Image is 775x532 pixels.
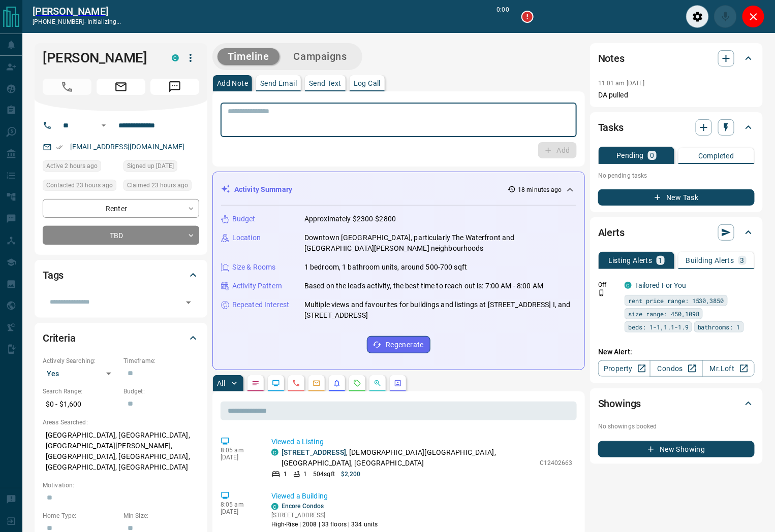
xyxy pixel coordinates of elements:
div: condos.ca [271,503,278,510]
svg: Requests [353,379,361,387]
p: $2,200 [341,470,361,479]
button: Regenerate [367,336,430,353]
p: C12402663 [540,458,573,468]
button: Timeline [218,48,280,65]
div: condos.ca [271,449,278,456]
p: Completed [698,152,734,159]
p: [DATE] [221,508,256,515]
h2: Alerts [598,224,625,241]
p: Building Alerts [686,257,734,264]
button: Open [181,295,196,310]
p: Listing Alerts [608,257,653,264]
a: Mr.Loft [702,360,755,377]
p: 3 [740,257,745,264]
p: 504 sqft [313,470,335,479]
p: Areas Searched: [43,418,199,427]
span: initializing... [87,18,121,25]
p: , [DEMOGRAPHIC_DATA][GEOGRAPHIC_DATA], [GEOGRAPHIC_DATA], [GEOGRAPHIC_DATA] [282,447,535,469]
div: Sun Sep 14 2025 [123,180,199,194]
div: Alerts [598,220,755,245]
p: Location [232,232,261,243]
p: No showings booked [598,422,755,431]
p: 1 [659,257,663,264]
p: Send Email [260,80,297,87]
div: Audio Settings [686,5,709,28]
a: Encore Condos [282,503,324,510]
button: Campaigns [284,48,357,65]
div: Sun Sep 14 2025 [43,180,118,194]
p: Viewed a Building [271,491,573,502]
div: TBD [43,226,199,245]
svg: Opportunities [374,379,382,387]
p: Actively Searching: [43,356,118,365]
p: Multiple views and favourites for buildings and listings at [STREET_ADDRESS] I, and [STREET_ADDRESS] [304,300,576,321]
div: Criteria [43,326,199,350]
p: Activity Summary [234,184,292,195]
a: Property [598,360,650,377]
div: Mon Sep 15 2025 [43,160,118,175]
p: 8:05 am [221,447,256,454]
svg: Push Notification Only [598,289,605,296]
svg: Emails [313,379,321,387]
p: 8:05 am [221,501,256,508]
p: Add Note [217,80,248,87]
p: 1 bedroom, 1 bathroom units, around 500-700 sqft [304,262,467,273]
p: 18 minutes ago [518,185,562,194]
div: Tags [43,263,199,287]
h2: Tasks [598,119,624,136]
p: Timeframe: [123,356,199,365]
p: [STREET_ADDRESS] [271,511,378,520]
svg: Notes [252,379,260,387]
a: [PERSON_NAME] [33,5,121,17]
p: [PHONE_NUMBER] - [33,17,121,26]
span: beds: 1-1,1.1-1.9 [628,322,689,332]
span: Signed up [DATE] [127,161,174,171]
p: 11:01 am [DATE] [598,80,645,87]
div: Notes [598,46,755,71]
span: Claimed 23 hours ago [127,180,188,190]
p: Activity Pattern [232,281,282,291]
p: Motivation: [43,481,199,490]
h2: Notes [598,50,625,66]
button: New Task [598,189,755,206]
button: New Showing [598,441,755,457]
span: Contacted 23 hours ago [46,180,113,190]
p: Log Call [354,80,381,87]
p: [DATE] [221,454,256,461]
p: 1 [303,470,307,479]
h2: Tags [43,267,64,283]
div: Activity Summary18 minutes ago [221,180,576,199]
p: 0 [650,152,654,159]
span: Call [43,79,91,95]
p: Budget [232,214,256,224]
p: All [217,380,225,387]
h2: Showings [598,395,641,412]
p: 1 [284,470,287,479]
p: 0:00 [497,5,509,28]
p: Viewed a Listing [271,437,573,447]
p: Repeated Interest [232,300,289,310]
p: Size & Rooms [232,262,276,273]
div: Yes [43,365,118,382]
svg: Email Verified [56,144,63,151]
p: Based on the lead's activity, the best time to reach out is: 7:00 AM - 8:00 AM [304,281,543,291]
h2: Criteria [43,330,76,346]
div: condos.ca [172,54,179,61]
span: rent price range: 1530,3850 [628,295,724,306]
p: Home Type: [43,511,118,520]
a: Condos [650,360,702,377]
span: Message [150,79,199,95]
a: [EMAIL_ADDRESS][DOMAIN_NAME] [70,143,185,151]
p: Budget: [123,387,199,396]
p: [GEOGRAPHIC_DATA], [GEOGRAPHIC_DATA], [GEOGRAPHIC_DATA][PERSON_NAME], [GEOGRAPHIC_DATA], [GEOGRAP... [43,427,199,476]
span: Active 2 hours ago [46,161,98,171]
div: Showings [598,391,755,416]
p: Min Size: [123,511,199,520]
a: Tailored For You [635,281,687,289]
p: Approximately $2300-$2800 [304,214,396,224]
svg: Calls [292,379,300,387]
div: condos.ca [625,282,632,289]
p: Search Range: [43,387,118,396]
p: Downtown [GEOGRAPHIC_DATA], particularly The Waterfront and [GEOGRAPHIC_DATA][PERSON_NAME] neighb... [304,232,576,254]
p: Pending [616,152,644,159]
